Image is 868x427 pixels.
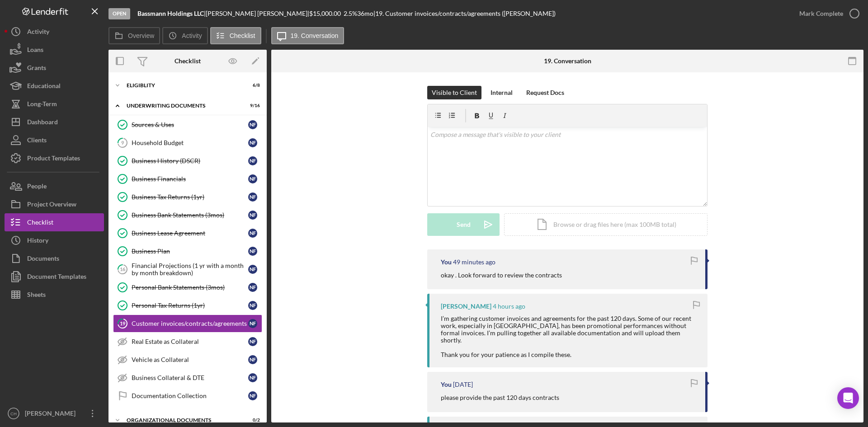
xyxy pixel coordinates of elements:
[5,23,104,41] a: Activity
[244,103,260,108] div: 9 / 16
[108,8,130,19] div: Open
[309,10,344,17] div: $15,000.00
[248,192,257,202] div: N F
[23,404,81,425] div: [PERSON_NAME]
[457,213,471,236] div: Send
[5,404,104,422] button: CH[PERSON_NAME]
[544,57,591,65] div: 19. Conversation
[113,278,262,296] a: Personal Bank Statements (3mos)NF
[137,9,204,17] b: Bassmann Holdings LLC
[5,286,104,304] button: Sheets
[5,177,104,195] a: People
[132,374,248,381] div: Business Collateral & DTE
[799,5,843,23] div: Mark Complete
[27,131,47,151] div: Clients
[206,10,309,17] div: [PERSON_NAME] [PERSON_NAME] |
[113,170,262,188] a: Business FinancialsNF
[5,149,104,167] a: Product Templates
[132,262,248,277] div: Financial Projections (1 yr with a month by month breakdown)
[132,193,248,201] div: Business Tax Returns (1yr)
[182,32,202,39] label: Activity
[441,258,452,266] div: You
[344,10,357,17] div: 2.5 %
[27,286,46,306] div: Sheets
[5,231,104,249] button: History
[5,95,104,113] button: Long-Term
[291,32,339,39] label: 19. Conversation
[248,156,257,165] div: N F
[113,224,262,242] a: Business Lease AgreementNF
[27,95,57,115] div: Long-Term
[5,41,104,59] button: Loans
[522,86,569,99] button: Request Docs
[248,138,257,147] div: N F
[27,213,53,234] div: Checklist
[132,121,248,128] div: Sources & Uses
[271,27,344,44] button: 19. Conversation
[113,333,262,351] a: Real Estate as CollateralNF
[5,77,104,95] button: Educational
[27,249,59,270] div: Documents
[373,10,556,17] div: | 19. Customer invoices/contracts/agreements ([PERSON_NAME])
[526,86,564,99] div: Request Docs
[357,10,373,17] div: 36 mo
[27,267,86,288] div: Document Templates
[132,338,248,345] div: Real Estate as Collateral
[113,242,262,260] a: Business PlanNF
[491,86,513,99] div: Internal
[493,303,525,310] time: 2025-08-15 07:59
[248,229,257,238] div: N F
[132,248,248,255] div: Business Plan
[175,57,201,65] div: Checklist
[10,411,17,416] text: CH
[5,131,104,149] a: Clients
[27,77,61,97] div: Educational
[120,266,126,272] tspan: 16
[27,195,76,216] div: Project Overview
[486,86,517,99] button: Internal
[248,265,257,274] div: N F
[132,302,248,309] div: Personal Tax Returns (1yr)
[113,387,262,405] a: Documentation CollectionNF
[248,174,257,183] div: N F
[27,23,49,43] div: Activity
[5,267,104,286] button: Document Templates
[132,320,248,327] div: Customer invoices/contracts/agreements
[248,319,257,328] div: N F
[5,59,104,77] button: Grants
[244,83,260,88] div: 6 / 8
[441,393,559,403] p: please provide the past 120 days contracts
[113,188,262,206] a: Business Tax Returns (1yr)NF
[113,152,262,170] a: Business History (DSCR)NF
[132,157,248,164] div: Business History (DSCR)
[453,381,473,388] time: 2025-08-13 22:11
[248,211,257,220] div: N F
[132,356,248,363] div: Vehicle as Collateral
[127,103,237,108] div: Underwriting Documents
[453,258,495,266] time: 2025-08-15 12:24
[113,134,262,152] a: 9Household BudgetNF
[210,27,261,44] button: Checklist
[248,391,257,400] div: N F
[248,120,257,129] div: N F
[248,301,257,310] div: N F
[441,303,491,310] div: [PERSON_NAME]
[27,231,48,252] div: History
[127,418,237,423] div: Organizational Documents
[27,177,47,197] div: People
[5,195,104,213] button: Project Overview
[113,116,262,134] a: Sources & UsesNF
[5,113,104,131] button: Dashboard
[432,86,477,99] div: Visible to Client
[5,213,104,231] button: Checklist
[27,149,80,169] div: Product Templates
[427,86,481,99] button: Visible to Client
[248,283,257,292] div: N F
[113,351,262,369] a: Vehicle as CollateralNF
[27,41,43,61] div: Loans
